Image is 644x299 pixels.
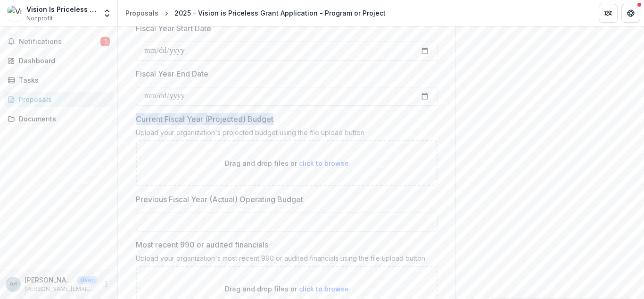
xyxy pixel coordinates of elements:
p: [PERSON_NAME][EMAIL_ADDRESS][DOMAIN_NAME] [25,285,97,293]
p: [PERSON_NAME] <[PERSON_NAME][EMAIL_ADDRESS][DOMAIN_NAME]> [25,275,74,285]
p: Previous Fiscal Year (Actual) Operating Budget [136,194,303,205]
a: Proposals [4,92,114,107]
p: Fiscal Year End Date [136,68,208,79]
div: Upload your organization's projected budget using the file upload button [136,128,438,140]
span: Notifications [19,38,100,46]
a: Proposals [122,6,162,20]
span: 1 [100,37,110,46]
button: Open entity switcher [100,4,114,23]
img: Vision Is Priceless Council, Inc [8,6,23,21]
div: Documents [19,114,106,124]
div: Proposals [125,8,158,18]
button: More [100,279,112,290]
span: click to browse [299,285,349,293]
a: Documents [4,111,114,127]
div: Ashley Scott <ashley@visionispriceless.org> [9,281,17,287]
div: Proposals [19,94,106,104]
div: Tasks [19,75,106,85]
span: click to browse [299,159,349,167]
p: Drag and drop files or [225,158,349,168]
div: Dashboard [19,56,106,66]
p: Most recent 990 or audited financials [136,239,268,250]
p: Drag and drop files or [225,284,349,294]
span: Nonprofit [26,14,53,23]
div: 2025 - Vision is Priceless Grant Application - Program or Project [174,8,386,18]
p: User [77,276,97,284]
button: Partners [599,4,618,23]
nav: breadcrumb [122,6,389,20]
p: Current Fiscal Year (Projected) Budget [136,113,273,125]
p: Fiscal Year Start Date [136,23,211,34]
div: Vision Is Priceless Council, Inc [26,4,97,14]
a: Dashboard [4,53,114,68]
div: Upload your organization's most recent 990 or audited financials using the file upload button [136,254,438,266]
a: Tasks [4,72,114,88]
button: Get Help [621,4,640,23]
button: Notifications1 [4,34,114,49]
